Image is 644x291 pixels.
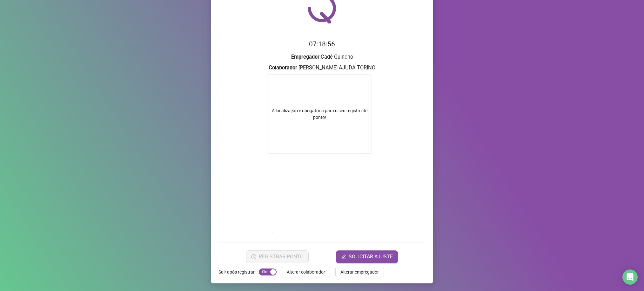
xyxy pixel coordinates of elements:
[269,65,297,71] strong: Colaborador
[246,250,309,263] button: REGISTRAR PONTO
[282,267,330,277] button: Alterar colaborador
[340,268,379,275] span: Alterar empregador
[287,268,325,275] span: Alterar colaborador
[622,269,638,285] div: Open Intercom Messenger
[218,267,259,277] label: Sair após registrar
[336,250,398,263] button: editSOLICITAR AJUSTE
[267,107,372,121] div: A localização é obrigatória para o seu registro de ponto!
[341,254,346,259] span: edit
[335,267,384,277] button: Alterar empregador
[309,40,335,48] time: 07:18:56
[218,53,426,61] h3: : Cadê Guincho
[291,54,319,60] strong: Empregador
[218,64,426,72] h3: : [PERSON_NAME] AJUDA TORINO
[349,253,393,261] span: SOLICITAR AJUSTE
